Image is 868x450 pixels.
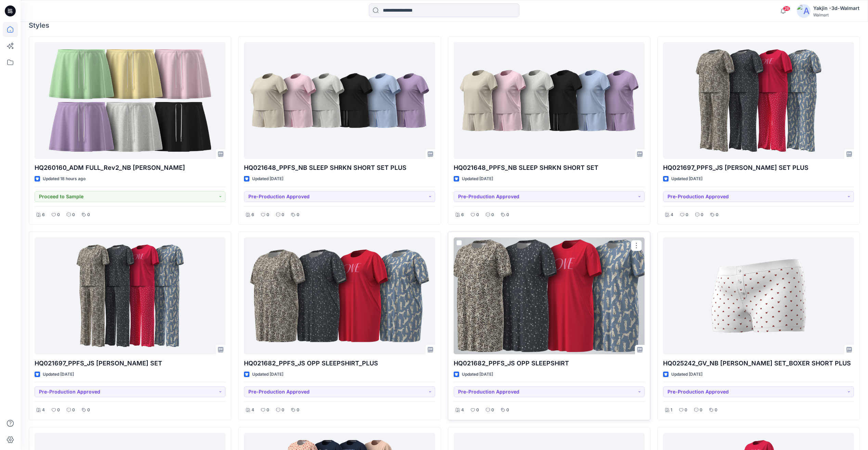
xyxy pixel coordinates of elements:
p: 0 [700,407,702,414]
p: 0 [491,407,494,414]
p: 0 [715,407,717,414]
p: 0 [506,407,509,414]
p: 6 [251,211,254,218]
p: 0 [267,407,269,414]
p: HQ021682_PPFS_JS OPP SLEEPSHIRT_PLUS [244,359,435,368]
a: HQ021697_PPFS_JS OPP PJ SET PLUS [663,42,854,159]
p: HQ021648_PPFS_NB SLEEP SHRKN SHORT SET PLUS [244,163,435,173]
p: 0 [297,211,299,218]
img: avatar [797,4,811,18]
p: Updated [DATE] [462,371,493,378]
a: HQ021697_PPFS_JS OPP PJ SET [35,237,225,354]
p: 0 [87,211,90,218]
p: 0 [72,407,75,414]
p: 0 [267,211,269,218]
a: HQ021682_PPFS_JS OPP SLEEPSHIRT [454,237,645,354]
p: 0 [72,211,75,218]
p: Updated [DATE] [43,371,74,378]
p: 0 [282,211,284,218]
p: 4 [671,211,673,218]
p: 4 [251,407,254,414]
p: 4 [42,407,45,414]
p: 0 [506,211,509,218]
p: Updated 18 hours ago [43,175,86,183]
p: 0 [87,407,90,414]
a: HQ025242_GV_NB CAMI BOXER SET_BOXER SHORT PLUS [663,237,854,354]
p: 0 [57,211,60,218]
p: 0 [297,407,299,414]
p: Updated [DATE] [252,371,283,378]
p: 1 [671,407,672,414]
p: HQ260160_ADM FULL_Rev2_NB [PERSON_NAME] [35,163,225,173]
p: 0 [476,211,479,218]
p: Updated [DATE] [671,175,702,183]
p: 0 [282,407,284,414]
a: HQ021682_PPFS_JS OPP SLEEPSHIRT_PLUS [244,237,435,354]
p: 0 [701,211,703,218]
p: 0 [685,407,687,414]
div: Walmart [813,12,859,17]
p: 0 [491,211,494,218]
a: HQ021648_PPFS_NB SLEEP SHRKN SHORT SET PLUS [244,42,435,159]
a: HQ260160_ADM FULL_Rev2_NB TERRY SKORT [35,42,225,159]
p: HQ021682_PPFS_JS OPP SLEEPSHIRT [454,359,645,368]
p: Updated [DATE] [462,175,493,183]
p: 0 [476,407,479,414]
p: 0 [57,407,60,414]
p: HQ021697_PPFS_JS [PERSON_NAME] SET [35,359,225,368]
p: HQ021648_PPFS_NB SLEEP SHRKN SHORT SET [454,163,645,173]
p: 4 [461,407,464,414]
p: Updated [DATE] [671,371,702,378]
p: 6 [42,211,45,218]
p: HQ025242_GV_NB [PERSON_NAME] SET_BOXER SHORT PLUS [663,359,854,368]
p: HQ021697_PPFS_JS [PERSON_NAME] SET PLUS [663,163,854,173]
p: 0 [716,211,718,218]
h4: Styles [29,21,860,29]
p: 0 [686,211,688,218]
p: Updated [DATE] [252,175,283,183]
div: Yakjin -3d-Walmart [813,4,859,12]
span: 26 [783,6,790,11]
a: HQ021648_PPFS_NB SLEEP SHRKN SHORT SET [454,42,645,159]
p: 6 [461,211,464,218]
